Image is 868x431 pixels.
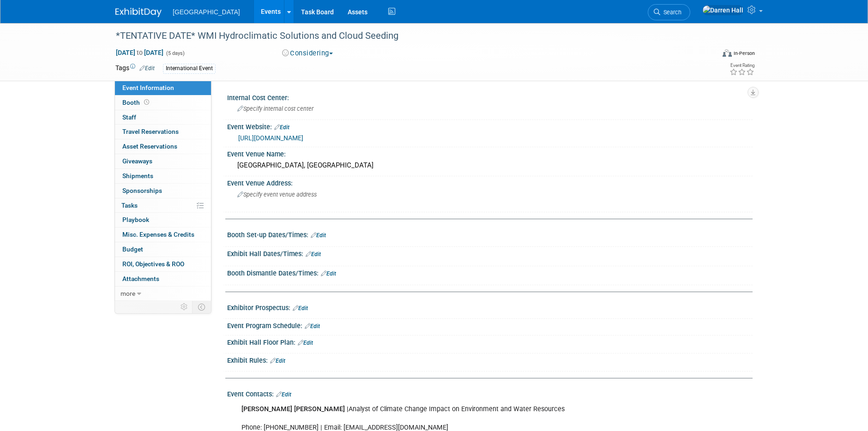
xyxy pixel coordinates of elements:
span: more [121,290,135,297]
a: Edit [276,391,291,398]
span: [DATE] [DATE] [115,48,164,57]
a: Travel Reservations [115,125,211,139]
span: Booth not reserved yet [142,99,151,106]
span: Misc. Expenses & Credits [122,231,194,238]
span: Attachments [122,275,159,282]
a: Budget [115,242,211,257]
div: Event Program Schedule: [227,319,753,331]
span: Budget [122,245,143,253]
a: Booth [115,96,211,110]
a: Tasks [115,198,211,213]
a: Edit [305,323,320,329]
span: Giveaways [122,157,152,165]
div: Event Website: [227,120,753,132]
img: Format-Inperson.png [723,49,732,57]
span: Shipments [122,172,153,180]
div: Exhibitor Prospectus: [227,301,753,313]
div: *TENTATIVE DATE* WMI Hydroclimatic Solutions and Cloud Seeding [113,28,700,44]
a: Edit [274,124,289,131]
div: International Event [163,64,216,73]
a: [URL][DOMAIN_NAME] [238,134,303,142]
span: Event Information [122,84,174,91]
a: Staff [115,110,211,125]
span: Tasks [121,202,138,209]
div: In-Person [733,50,755,57]
a: Edit [293,305,308,311]
a: Search [648,4,690,20]
span: Sponsorships [122,187,162,194]
td: Toggle Event Tabs [193,301,211,313]
div: Event Venue Name: [227,147,753,159]
span: Search [660,9,681,16]
b: [PERSON_NAME] [PERSON_NAME] | [241,405,349,413]
span: (5 days) [165,50,185,56]
a: ROI, Objectives & ROO [115,257,211,271]
span: Asset Reservations [122,143,177,150]
span: to [135,49,144,56]
div: Exhibit Hall Dates/Times: [227,247,753,259]
img: ExhibitDay [115,8,162,17]
div: Booth Set-up Dates/Times: [227,228,753,240]
span: Specify internal cost center [237,105,313,112]
div: Event Venue Address: [227,176,753,188]
td: Personalize Event Tab Strip [176,301,193,313]
a: Sponsorships [115,184,211,198]
a: Giveaways [115,154,211,168]
span: [GEOGRAPHIC_DATA] [173,8,240,16]
span: Booth [122,99,151,106]
div: Exhibit Rules: [227,353,753,365]
a: Misc. Expenses & Credits [115,227,211,242]
a: more [115,287,211,301]
a: Edit [306,251,321,257]
a: Edit [311,232,326,239]
span: Staff [122,114,136,121]
a: Edit [139,65,155,72]
div: [GEOGRAPHIC_DATA], [GEOGRAPHIC_DATA] [234,158,746,173]
a: Shipments [115,169,211,183]
div: Internal Cost Center: [227,91,753,102]
span: ROI, Objectives & ROO [122,260,184,268]
span: Specify event venue address [237,191,317,198]
span: Playbook [122,216,149,223]
a: Attachments [115,272,211,286]
button: Considering [279,48,337,58]
a: Playbook [115,213,211,227]
td: Tags [115,63,155,74]
div: Event Format [660,48,755,62]
a: Asset Reservations [115,139,211,154]
a: Edit [270,358,285,364]
div: Exhibit Hall Floor Plan: [227,335,753,347]
a: Edit [298,340,313,346]
a: Edit [321,270,336,277]
span: Travel Reservations [122,128,179,135]
div: Booth Dismantle Dates/Times: [227,266,753,278]
div: Event Contacts: [227,387,753,399]
img: Darren Hall [702,5,744,15]
div: Event Rating [729,63,754,68]
a: Event Information [115,81,211,95]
